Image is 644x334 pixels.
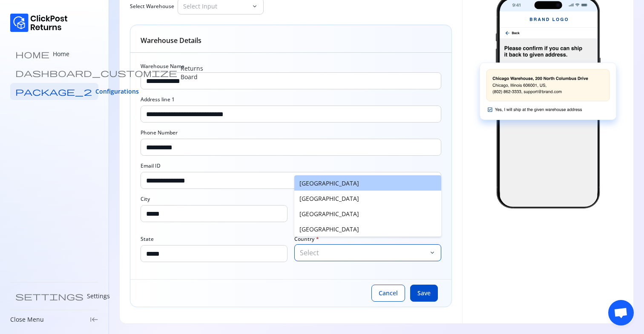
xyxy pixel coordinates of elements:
label: Warehouse Name [141,63,184,70]
span: keyboard_arrow_down [251,3,258,10]
span: home [15,50,49,58]
button: [GEOGRAPHIC_DATA] [294,175,441,191]
a: package_2 Configurations [10,83,98,100]
span: package_2 [15,87,92,96]
p: Select [300,248,427,258]
button: Save [410,285,438,302]
span: keyboard_tab_rtl [90,315,98,324]
span: Select Warehouse [130,3,174,10]
button: [GEOGRAPHIC_DATA] [294,221,441,237]
p: Returns Board [181,64,203,81]
label: Phone Number [141,129,178,136]
p: Home [53,50,69,58]
p: Select Input [183,2,248,11]
button: Select [294,244,441,261]
img: Logo [10,14,68,32]
p: Close Menu [10,315,44,324]
button: [GEOGRAPHIC_DATA] [294,206,441,221]
span: dashboard_customize [15,69,177,77]
span: settings [15,292,83,300]
span: Configurations [95,87,139,96]
label: Address line 1 [141,96,175,103]
h6: Warehouse Details [141,35,201,46]
span: Cancel [379,289,398,297]
p: Settings [87,292,110,300]
span: Country [294,236,319,243]
label: State [141,236,154,243]
button: [GEOGRAPHIC_DATA] [294,191,441,206]
span: Save [417,289,431,297]
label: Email ID [141,163,161,169]
div: Close Menukeyboard_tab_rtl [10,315,98,324]
span: keyboard_arrow_down [429,249,436,256]
a: home Home [10,46,98,63]
a: settings Settings [10,288,98,305]
a: dashboard_customize Returns Board [10,64,98,81]
button: Cancel [371,285,405,302]
div: Select [294,175,441,237]
div: Open chat [608,300,634,325]
label: City [141,196,150,203]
